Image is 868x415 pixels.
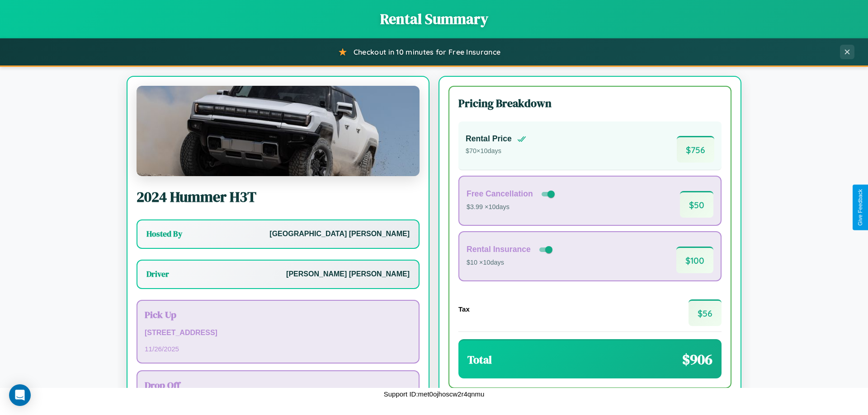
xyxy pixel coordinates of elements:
span: $ 756 [677,136,714,163]
div: Give Feedback [857,189,863,226]
h4: Rental Price [466,134,512,144]
span: Checkout in 10 minutes for Free Insurance [354,47,500,56]
h4: Rental Insurance [467,245,531,254]
img: Hummer H3T [137,86,420,176]
p: [STREET_ADDRESS] [145,326,411,340]
h4: Tax [458,305,470,313]
p: Support ID: met0ojhoscw2r4qnmu [384,388,485,400]
h3: Pick Up [145,308,411,321]
p: $ 70 × 10 days [466,145,526,157]
h3: Pricing Breakdown [458,96,722,111]
h3: Hosted By [146,228,182,239]
p: 11 / 26 / 2025 [145,343,411,355]
h3: Total [467,352,492,367]
p: $10 × 10 days [467,257,554,269]
span: $ 906 [682,350,712,369]
span: $ 56 [689,299,722,326]
p: [GEOGRAPHIC_DATA] [PERSON_NAME] [269,228,410,241]
h1: Rental Summary [9,9,859,29]
span: $ 100 [676,247,713,273]
div: Open Intercom Messenger [9,384,31,406]
h2: 2024 Hummer H3T [137,187,420,207]
h3: Driver [146,269,169,280]
p: [PERSON_NAME] [PERSON_NAME] [286,268,410,281]
p: $3.99 × 10 days [467,201,557,213]
h3: Drop Off [145,378,411,392]
span: $ 50 [680,191,713,218]
h4: Free Cancellation [467,189,533,199]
